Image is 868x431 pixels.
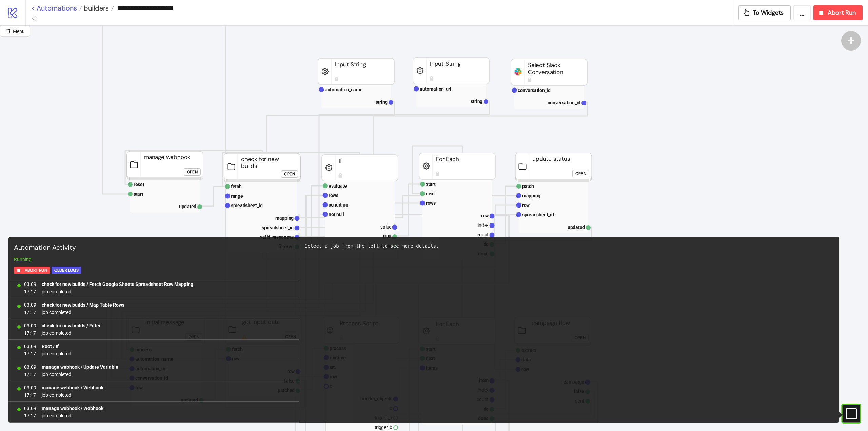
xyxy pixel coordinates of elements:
span: Abort Run [828,9,856,17]
span: 17:17 [24,288,36,295]
text: reset [134,182,144,187]
text: conversation_id [518,87,551,93]
text: next [426,191,435,196]
span: 17:17 [24,371,36,378]
b: check for new builds / Filter [42,323,101,328]
text: row [522,202,530,208]
a: < Automations [31,5,82,12]
text: string [376,99,388,105]
span: job completed [42,350,71,357]
text: mapping [522,193,540,198]
span: 03.09 [24,322,36,329]
button: Abort Run [813,5,863,20]
div: Open [575,170,586,178]
button: Older Logs [52,267,81,274]
span: job completed [42,288,193,295]
b: manage webhook / Webhook [42,406,103,411]
span: job completed [42,371,118,378]
span: 17:17 [24,412,36,419]
span: 17:17 [24,329,36,337]
text: spreadsheet_id [231,203,263,208]
span: job completed [42,412,103,419]
span: builders [82,4,109,13]
b: manage webhook / Webhook [42,385,103,390]
a: builders [82,5,114,12]
text: value [380,224,391,230]
text: fetch [231,184,242,189]
button: Open [184,168,201,176]
text: patch [522,183,534,189]
span: To Widgets [753,9,784,17]
span: 03.09 [24,384,36,391]
b: manage webhook / Update Variable [42,364,118,370]
text: row [481,213,489,218]
div: Open [187,168,198,176]
text: evaluate [329,183,347,189]
span: 03.09 [24,342,36,350]
span: job completed [42,391,103,399]
text: rows [329,193,338,198]
span: 03.09 [24,363,36,371]
text: spreadsheet_id [262,225,294,230]
div: Open [284,170,295,178]
span: Menu [13,28,25,34]
text: condition [329,202,348,208]
text: range [231,193,243,199]
text: conversation_id [548,100,580,105]
button: Abort Run [14,267,50,274]
b: check for new builds / Fetch Google Sheets Spreadsheet Row Mapping [42,281,193,287]
span: 03.09 [24,405,36,412]
text: mapping [275,215,294,221]
text: start [134,191,143,197]
span: 03.09 [24,280,36,288]
span: 17:17 [24,309,36,316]
button: Open [281,170,298,178]
span: 03.09 [24,301,36,309]
span: Abort Run [25,267,47,274]
div: Older Logs [54,267,79,274]
span: 17:17 [24,350,36,357]
text: rows [426,200,436,206]
div: Running [11,256,296,263]
button: ... [793,5,811,20]
text: index [478,222,489,228]
button: Open [572,170,589,177]
span: job completed [42,329,101,337]
text: count [477,232,489,237]
text: not null [329,212,344,217]
text: automation_url [420,86,451,92]
text: spreadsheet_id [522,212,554,217]
b: Root / If [42,344,59,349]
text: automation_name [325,87,363,92]
text: start [426,181,436,187]
span: 17:17 [24,391,36,399]
div: Select a job from the left to see more details. [305,242,834,250]
span: radius-bottomright [5,29,10,34]
div: Automation Activity [11,240,296,256]
text: valid_responses [260,234,294,240]
b: check for new builds / Map Table Rows [42,302,124,308]
span: job completed [42,309,124,316]
text: string [471,99,483,104]
button: To Widgets [738,5,791,20]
